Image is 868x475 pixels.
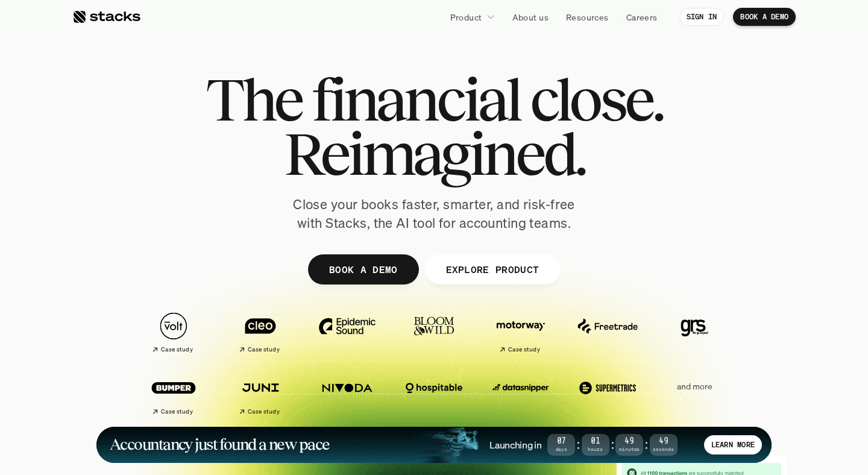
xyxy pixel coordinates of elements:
[615,447,643,451] span: Minutes
[508,346,540,353] h2: Case study
[489,438,541,451] h4: Launching in
[615,438,643,445] span: 49
[136,368,211,420] a: Case study
[283,195,585,233] p: Close your books faster, smarter, and risk-free with Stacks, the AI tool for accounting teams.
[530,72,662,127] span: close.
[626,11,658,24] p: Careers
[650,438,678,445] span: 49
[505,6,556,28] a: About us
[110,438,330,451] h1: Accountancy just found a new pace
[740,13,788,21] p: BOOK A DEMO
[547,438,575,445] span: 07
[206,72,301,127] span: The
[329,260,398,278] p: BOOK A DEMO
[733,8,796,26] a: BOOK A DEMO
[619,6,665,28] a: Careers
[483,306,558,359] a: Case study
[248,346,280,353] h2: Case study
[445,260,539,278] p: EXPLORE PRODUCT
[575,438,581,451] strong: :
[312,72,520,127] span: financial
[96,427,772,463] a: Accountancy just found a new paceLaunching in07Days:01Hours:49Minutes:49SecondsLEARN MORE
[650,447,678,451] span: Seconds
[566,11,609,24] p: Resources
[450,11,482,24] p: Product
[512,11,549,24] p: About us
[161,346,193,353] h2: Case study
[582,438,609,445] span: 01
[657,382,732,392] p: and more
[136,306,211,359] a: Case study
[643,438,649,451] strong: :
[687,13,717,21] p: SIGN IN
[711,441,755,449] p: LEARN MORE
[559,6,616,28] a: Resources
[609,438,615,451] strong: :
[161,408,193,415] h2: Case study
[308,254,419,285] a: BOOK A DEMO
[223,368,298,420] a: Case study
[547,447,575,451] span: Days
[679,8,725,26] a: SIGN IN
[582,447,609,451] span: Hours
[284,127,585,181] span: Reimagined.
[223,306,298,359] a: Case study
[248,408,280,415] h2: Case study
[424,254,560,285] a: EXPLORE PRODUCT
